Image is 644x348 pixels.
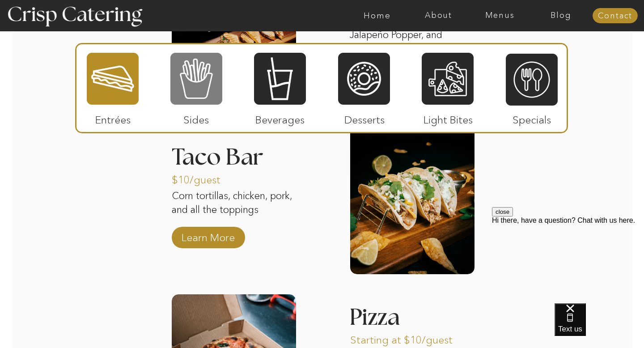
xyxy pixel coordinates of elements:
[250,105,309,131] p: Beverages
[408,11,469,20] a: About
[178,222,238,248] a: Learn More
[502,105,561,131] p: Specials
[418,105,478,131] p: Light Bites
[172,189,296,232] p: Corn tortillas, chicken, pork, and all the toppings
[172,146,296,157] h3: Taco Bar
[530,11,592,20] a: Blog
[593,12,638,21] a: Contact
[555,303,644,348] iframe: podium webchat widget bubble
[469,11,530,20] a: Menus
[166,105,226,131] p: Sides
[83,105,143,131] p: Entrées
[172,165,231,191] p: $10/guest
[492,207,644,314] iframe: podium webchat widget prompt
[335,105,394,131] p: Desserts
[349,14,474,57] p: Pulled Pork, Chicken Pesto, Jalapeño Popper, and Classic Grilled Cheese
[349,306,442,332] h3: Pizza
[347,11,408,20] a: Home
